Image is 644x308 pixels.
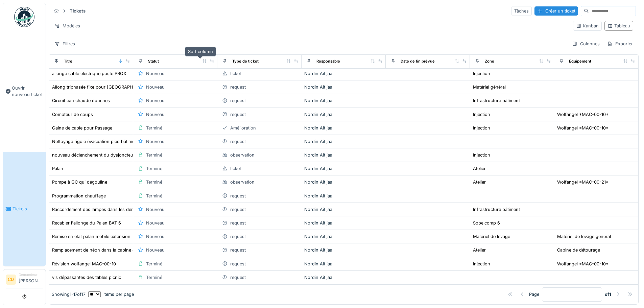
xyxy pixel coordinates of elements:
[146,179,162,185] div: Terminé
[6,272,43,288] a: CD Demandeur[PERSON_NAME]
[52,261,116,267] div: Révision wolfangel MAC-00-10
[230,84,246,90] div: request
[67,8,88,14] strong: Tickets
[146,193,162,199] div: Terminé
[146,220,165,226] div: Nouveau
[304,97,383,104] div: Nordin Ait jaa
[569,58,591,64] div: Équipement
[146,261,162,267] div: Terminé
[473,70,490,77] div: Injection
[473,261,490,267] div: Injection
[473,233,510,240] div: Matériel de levage
[557,247,600,253] div: Cabine de détourage
[605,291,611,298] strong: of 1
[185,47,216,56] div: Sort column
[473,125,490,131] div: Injection
[146,111,165,118] div: Nouveau
[473,179,486,185] div: Atelier
[304,261,383,267] div: Nordin Ait jaa
[52,125,112,131] div: Gaine de cable pour Passage
[88,291,134,298] div: items per page
[52,70,126,77] div: allonge câble électrique poste PROX
[146,247,165,253] div: Nouveau
[232,58,259,64] div: Type de ticket
[607,23,630,29] div: Tableau
[485,58,494,64] div: Zone
[52,97,110,104] div: Circuit eau chaude douches
[401,58,435,64] div: Date de fin prévue
[52,206,163,213] div: Raccordement des lampes dans les dernières logettes
[146,274,162,281] div: Terminé
[304,165,383,172] div: Nordin Ait jaa
[230,261,246,267] div: request
[230,274,246,281] div: request
[304,179,383,185] div: Nordin Ait jaa
[304,84,383,90] div: Nordin Ait jaa
[473,97,520,104] div: Infrastructure bâtiment
[146,97,165,104] div: Nouveau
[473,165,486,172] div: Atelier
[304,193,383,199] div: Nordin Ait jaa
[230,165,241,172] div: ticket
[146,152,162,158] div: Terminé
[52,152,169,158] div: nouveau déclenchement du dysjoncteur du Kuka [DATE]
[557,233,611,240] div: Matériel de levage général
[304,247,383,253] div: Nordin Ait jaa
[230,111,246,118] div: request
[146,70,165,77] div: Nouveau
[230,193,246,199] div: request
[534,6,578,16] div: Créer un ticket
[146,84,165,90] div: Nouveau
[52,84,152,90] div: Allong triphasée fixe pour [GEOGRAPHIC_DATA]
[52,274,121,281] div: vis dépassantes des tables picnic
[604,39,636,49] div: Exporter
[52,233,130,240] div: Remise en état palan mobile extension
[304,111,383,118] div: Nordin Ait jaa
[230,125,256,131] div: Amélioration
[557,111,609,118] div: Wolfangel *MAC-00-10*
[19,272,43,277] div: Demandeur
[230,70,241,77] div: ticket
[51,39,78,49] div: Filtres
[14,7,34,27] img: Badge_color-CXgf-gQk.svg
[13,206,43,212] span: Tickets
[304,125,383,131] div: Nordin Ait jaa
[64,58,72,64] div: Titre
[304,138,383,145] div: Nordin Ait jaa
[473,152,490,158] div: Injection
[3,152,46,266] a: Tickets
[304,220,383,226] div: Nordin Ait jaa
[52,220,121,226] div: Recabler l'allonge du Palan BAT 6
[51,21,83,31] div: Modèles
[230,138,246,145] div: request
[304,274,383,281] div: Nordin Ait jaa
[146,206,165,213] div: Nouveau
[52,247,166,253] div: Remplacement de néon dans la cabine détourage BAT6
[52,193,106,199] div: Programmation chauffage
[52,165,63,172] div: Palan
[146,233,165,240] div: Nouveau
[230,152,255,158] div: observation
[473,220,500,226] div: Sobelcomp 6
[230,179,255,185] div: observation
[52,138,144,145] div: Nettoyage rigole évacuation pied bâtiment 13
[569,39,603,49] div: Colonnes
[230,97,246,104] div: request
[473,247,486,253] div: Atelier
[146,125,162,131] div: Terminé
[511,6,532,16] div: Tâches
[576,23,599,29] div: Kanban
[230,233,246,240] div: request
[6,275,16,285] li: CD
[557,261,609,267] div: Wolfangel *MAC-00-10*
[529,291,539,298] div: Page
[52,111,93,118] div: Compteur de coups
[304,233,383,240] div: Nordin Ait jaa
[146,165,162,172] div: Terminé
[12,85,43,98] span: Ouvrir nouveau ticket
[473,206,520,213] div: Infrastructure bâtiment
[473,111,490,118] div: Injection
[304,152,383,158] div: Nordin Ait jaa
[230,220,246,226] div: request
[304,206,383,213] div: Nordin Ait jaa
